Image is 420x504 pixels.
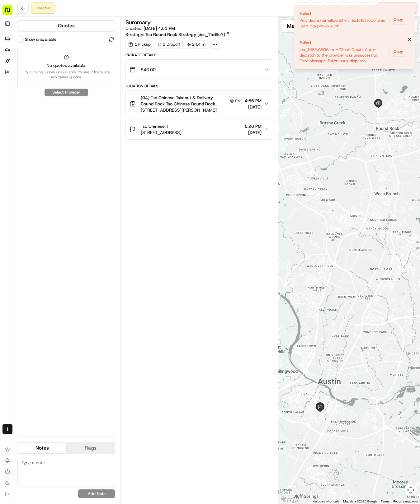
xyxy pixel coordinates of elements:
span: (04) Tso Chinese Takeout & Delivery Round Rock Tso Chinese Round Rock Manager [141,95,226,107]
div: Failed [300,10,387,16]
h3: Summary [125,20,151,25]
span: Tso Round Rock Strategy (dss_7adBuY) [145,31,225,38]
button: Keyboard shortcuts [313,499,339,504]
div: Strategy: [125,31,230,38]
span: [DATE] [245,129,262,136]
span: Pylon [62,137,75,142]
div: Package Details [125,53,273,58]
div: 📗 [6,123,11,128]
a: Powered byPylon [44,137,75,142]
p: Welcome 👋 [6,25,113,35]
button: Copy [389,47,407,57]
span: [DATE] [89,96,102,101]
span: Map data ©2025 Google [343,500,377,503]
div: Past conversations [6,81,42,86]
span: Try clicking "Show unavailable" to see if there are any failed quotes. [21,70,111,80]
span: Tso Chinese T [141,123,168,129]
a: Tso Round Rock Strategy (dss_7adBuY) [145,31,230,38]
label: Show unavailable [25,37,56,42]
button: Tso Chinese T[STREET_ADDRESS]5:26 PM[DATE] [126,119,272,139]
button: Flags [66,443,115,453]
button: Quotes [18,21,115,31]
div: 1 Pickup [125,40,153,49]
div: Failed [300,39,387,46]
div: We're available if you need us! [28,66,86,71]
button: Copy [389,15,407,25]
a: Open this area in Google Maps (opens a new window) [280,496,300,504]
button: Map camera controls [404,484,417,496]
span: Created: [125,25,175,31]
span: • [86,96,88,101]
span: [DATE] 4:51 PM [144,25,175,31]
span: [DATE] [245,104,262,110]
div: Location Details [125,84,273,89]
button: $40.00 [126,60,272,80]
span: [STREET_ADDRESS][PERSON_NAME] [141,107,242,113]
span: Knowledge Base [12,122,48,128]
span: 5:26 PM [245,123,262,129]
span: 4:56 PM [245,98,262,104]
span: [STREET_ADDRESS] [141,129,182,136]
img: Google [280,496,300,504]
span: $40.00 [141,67,156,73]
span: [PERSON_NAME] (Assistant Store Manager) [19,96,85,101]
img: 9188753566659_6852d8bf1fb38e338040_72.png [13,59,24,71]
div: 1 Dropoff [155,40,183,49]
img: Nash [6,6,19,19]
img: Hayden (Assistant Store Manager) [6,90,16,100]
div: Start new chat [28,59,102,66]
span: No quotes available. [21,62,111,68]
div: 💻 [53,123,58,128]
button: Show street map [281,20,303,32]
div: Provided externalIdentifier: 'TsoRR2TsoCo' was used in a previous job [300,18,387,29]
span: API Documentation [59,122,100,128]
a: 💻API Documentation [50,120,102,131]
button: Start new chat [106,61,113,69]
div: 24.4 mi [184,40,209,49]
button: (04) Tso Chinese Takeout & Delivery Round Rock Tso Chinese Round Rock Manager04[STREET_ADDRESS][P... [126,91,272,117]
img: 1736555255976-a54dd68f-1ca7-489b-9aae-adbdc363a1c4 [6,59,17,71]
span: 04 [235,98,240,103]
input: Clear [16,40,103,47]
a: Report a map error [393,500,418,503]
div: job_Nf8PxWD6stmH22ootLCmab: Auto-dispatch to the provider was unsuccessful. Error Message: Failed... [300,47,387,64]
a: Terms [381,500,389,503]
a: 📗Knowledge Base [4,120,50,131]
button: Notes [18,443,66,453]
button: See all [97,80,113,87]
